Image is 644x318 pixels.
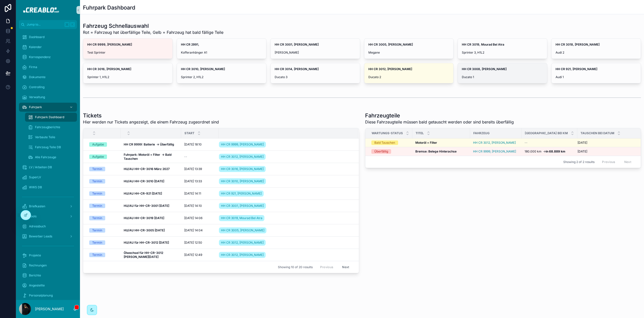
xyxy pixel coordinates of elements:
h1: Fahrzeugteile [365,112,514,119]
a: HH CR 3012, [PERSON_NAME] [219,251,352,259]
span: HH CR 9999, [PERSON_NAME] [473,149,516,153]
a: Dokumente [19,73,77,82]
a: Termin [89,204,118,208]
strong: HU/AU HH-CR-3016 März 2027 [124,167,170,171]
span: Fahrzeugberichte [35,125,60,129]
a: [DATE] 13:39 [184,167,216,171]
div: Termin [92,204,102,208]
span: Hier werden nur Tickets angezeigt, die einem Fahrzeug zugeordnet sind [83,119,219,125]
span: Wartungs-status [372,131,403,135]
a: Projekte [19,251,77,260]
span: K [70,23,74,27]
h1: Fahrzeug Schnellauswahl [83,22,223,29]
span: Briefkasten [29,204,45,208]
span: [DATE] 13:39 [184,167,202,171]
a: Aufgabe [89,142,118,147]
span: Bewerber Leads [29,234,52,238]
strong: Motoröl + Filter [415,141,437,144]
a: LV / Arbeiten DB [19,163,77,172]
a: Bremse: Belege Hinterachse [415,149,467,153]
div: Termin [92,191,102,196]
span: Megane [368,51,450,55]
span: Berichte [29,273,41,277]
span: Personalplanung [29,293,53,297]
div: scrollable content [16,29,80,300]
span: Showing 10 of 20 results [278,265,313,269]
span: Tools [29,214,36,218]
div: Überfällig [374,149,388,154]
div: Aufgabe [92,154,104,159]
a: [DATE] 14:10 [184,204,216,208]
a: Briefkasten [19,202,77,211]
a: Firma [19,63,77,72]
span: Sprinter 3, H1L2 [462,51,543,55]
strong: HU/AU für HH-CR-3012 [DATE] [124,241,169,244]
span: Ducato 3 [275,75,356,79]
a: Korrespondenz [19,53,77,62]
span: Titel [416,131,424,135]
span: HH CR 3010, [PERSON_NAME] [221,179,264,183]
span: [DATE] 14:06 [184,216,202,220]
a: Personalplanung [19,291,77,300]
h1: Tickets [83,112,219,119]
a: Rechnungen [19,261,77,270]
a: HH CR 3012, [PERSON_NAME] [473,141,516,145]
a: HU/AU HH-CR-3019 [DATE] [124,216,178,220]
a: HH CR 9999: Batterie → Überfällig [124,142,178,146]
span: Fahrzeug Teile DB [35,145,61,149]
strong: HU/AU HH-CR-3010 [DATE] [124,179,164,183]
span: Fuhrpark Dashboard [35,115,64,119]
a: HH CR 3016, [PERSON_NAME] [219,166,266,172]
span: Kalender [29,45,42,49]
span: Firma [29,65,37,69]
a: Bewerber Leads [19,232,77,241]
strong: HU/AU HH-CR-3019 [DATE] [124,216,164,220]
span: HH CR 921, [PERSON_NAME] [221,192,262,196]
a: SuperLV [19,173,77,182]
a: Fuhrpark: Motoröl + Filter → Bald Tauschen [124,153,178,161]
span: Korrespondenz [29,55,51,59]
a: Termin [89,253,118,257]
span: [DATE] [578,149,587,153]
a: Verwaltung [19,93,77,102]
span: Adressbuch [29,224,46,228]
strong: HU/AU HH-CR-921 [DATE] [124,192,162,195]
a: Termin [89,191,118,196]
a: [DATE] 18:10 [184,142,216,146]
span: Rechnungen [29,263,47,267]
span: HH CR 3012, [PERSON_NAME] [221,253,264,257]
a: HH CR 921, [PERSON_NAME] [219,191,264,197]
a: Überfällig [371,149,409,154]
span: Projekte [29,253,41,257]
a: HH CR 3005, [PERSON_NAME] [219,227,266,233]
a: Kalender [19,43,77,52]
div: Termin [92,216,102,220]
span: Fuhrpark [29,105,42,109]
span: [DATE] 14:04 [184,228,203,232]
a: Termin [89,216,118,220]
a: Angestellte [19,281,77,290]
strong: in 68.889 km [546,149,565,153]
a: HH CR 3016, [PERSON_NAME] [219,165,352,173]
span: [DATE] 12:49 [184,253,202,257]
span: Audi 2 [556,51,637,55]
span: [GEOGRAPHIC_DATA] bei km [525,131,568,135]
a: [DATE] 14:11 [184,192,216,196]
strong: HH CR 3014, [PERSON_NAME] [275,67,319,71]
a: HH CR 3019, Mourad Bel Atra [219,214,352,222]
a: Motoröl + Filter [415,141,467,145]
span: SuperLV [29,175,41,179]
strong: HH CR 3008, [PERSON_NAME] [462,67,507,71]
a: HH CR 3001, [PERSON_NAME] [219,202,352,210]
a: HH CR 3012, [PERSON_NAME] [219,154,266,160]
strong: HH CR 9999: Batterie → Überfällig [124,142,174,146]
strong: HU/AU HH-CR-3005 [DATE] [124,228,165,232]
span: Tauschen bei Datum [581,131,614,135]
a: WWS DB [19,183,77,192]
span: Showing 2 of 2 results [563,160,595,164]
strong: HH CR 3016, [PERSON_NAME] [87,67,131,71]
a: [DATE] 12:50 [184,241,216,245]
a: [DATE] 13:33 [184,179,216,183]
a: HH CR 3012, [PERSON_NAME] [219,153,352,161]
